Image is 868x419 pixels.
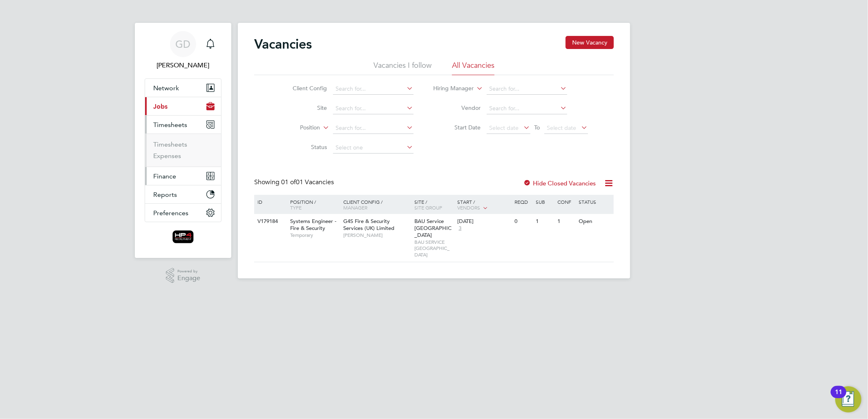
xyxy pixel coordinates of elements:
input: Search for... [333,123,414,134]
span: Type [290,204,302,211]
span: GD [176,39,191,49]
div: Client Config / [341,195,413,214]
div: Reqd [512,195,534,209]
span: Powered by [177,268,200,275]
span: Manager [343,204,367,211]
button: Reports [145,185,221,203]
span: Select date [490,124,519,131]
button: Preferences [145,204,221,222]
label: Status [280,143,327,151]
span: Reports [153,191,177,198]
div: Showing [254,178,336,187]
button: Open Resource Center, 11 new notifications [835,386,861,412]
span: [PERSON_NAME] [343,232,411,238]
button: Jobs [145,97,221,115]
span: Finance [153,172,176,180]
span: Gemma Deaton [145,60,221,70]
a: Expenses [153,152,181,160]
label: Site [280,104,327,111]
span: Engage [177,275,200,282]
div: Position / [284,195,341,214]
input: Search for... [333,83,414,95]
span: To [532,122,543,133]
span: Site Group [415,204,443,211]
span: Temporary [290,232,339,238]
nav: Main navigation [135,23,231,258]
div: Site / [413,195,456,214]
input: Search for... [487,83,567,95]
button: Network [145,79,221,97]
span: BAU SERVICE [GEOGRAPHIC_DATA] [415,239,454,258]
span: Vendors [457,204,480,211]
button: New Vacancy [566,36,614,49]
a: Go to home page [145,230,221,243]
span: G4S Fire & Security Services (UK) Limited [343,218,394,232]
a: GD[PERSON_NAME] [145,31,221,70]
label: Start Date [434,124,481,131]
li: All Vacancies [452,60,494,75]
li: Vacancies I follow [374,60,432,75]
div: Open [577,214,613,229]
span: BAU Service [GEOGRAPHIC_DATA] [415,218,452,238]
span: Select date [547,124,577,131]
a: Powered byEngage [166,268,201,283]
div: 1 [555,214,577,229]
span: Preferences [153,209,188,217]
div: 1 [534,214,555,229]
div: Conf [555,195,577,209]
img: hp4recruitment-logo-retina.png [172,230,194,243]
input: Search for... [333,103,414,114]
a: Timesheets [153,140,187,148]
label: Position [273,124,320,132]
span: Network [153,84,179,92]
div: Timesheets [145,134,221,167]
label: Client Config [280,85,327,92]
div: 11 [835,392,842,403]
span: 3 [457,225,463,232]
input: Select one [333,142,414,154]
div: ID [255,195,284,209]
h2: Vacancies [254,36,312,52]
div: Sub [534,195,555,209]
span: 01 of [281,178,296,186]
div: V179184 [255,214,284,229]
span: Timesheets [153,121,187,129]
button: Timesheets [145,116,221,134]
span: Systems Engineer - Fire & Security [290,218,336,232]
span: 01 Vacancies [281,178,334,186]
div: Start / [455,195,512,215]
div: [DATE] [457,218,510,225]
label: Hide Closed Vacancies [523,179,596,187]
label: Vendor [434,104,481,111]
span: Jobs [153,103,168,110]
input: Search for... [487,103,567,114]
div: Status [577,195,613,209]
label: Hiring Manager [427,85,474,93]
button: Finance [145,167,221,185]
div: 0 [512,214,534,229]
